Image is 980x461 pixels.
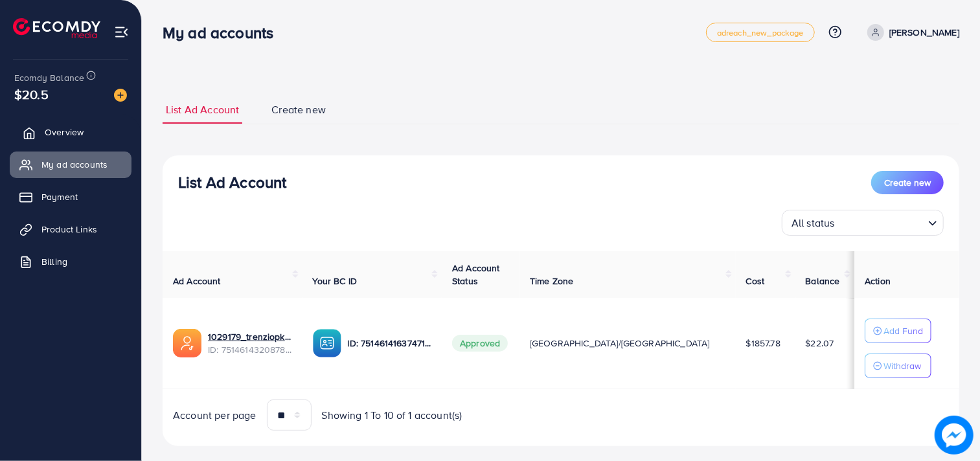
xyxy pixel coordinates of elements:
[806,275,840,287] span: Balance
[173,329,201,357] img: ic-ads-acc.e4c84228.svg
[884,176,931,189] span: Create new
[166,102,239,117] span: List Ad Account
[114,25,129,39] img: menu
[862,24,959,41] a: [PERSON_NAME]
[452,262,500,287] span: Ad Account Status
[10,184,131,210] a: Payment
[13,18,100,38] img: logo
[41,158,108,171] span: My ad accounts
[10,152,131,177] a: My ad accounts
[348,335,432,351] p: ID: 7514614163747110913
[839,211,923,232] input: Search for option
[10,216,131,242] a: Product Links
[208,330,292,343] a: 1029179_trenziopk_1749632491413
[883,323,923,339] p: Add Fund
[14,71,84,84] span: Ecomdy Balance
[322,408,462,423] span: Showing 1 To 10 of 1 account(s)
[935,416,974,455] img: image
[717,28,804,37] span: adreach_new_package
[889,25,959,40] p: [PERSON_NAME]
[271,102,326,117] span: Create new
[871,171,944,194] button: Create new
[865,275,891,287] span: Action
[865,319,931,343] button: Add Fund
[452,335,508,352] span: Approved
[883,358,921,374] p: Withdraw
[10,119,131,145] a: Overview
[530,337,710,350] span: [GEOGRAPHIC_DATA]/[GEOGRAPHIC_DATA]
[173,408,256,423] span: Account per page
[114,89,127,102] img: image
[313,275,358,287] span: Your BC ID
[10,249,131,275] a: Billing
[865,354,931,378] button: Withdraw
[173,275,221,287] span: Ad Account
[313,329,341,357] img: ic-ba-acc.ded83a64.svg
[782,210,944,236] div: Search for option
[14,85,49,104] span: $20.5
[178,173,286,192] h3: List Ad Account
[41,255,67,268] span: Billing
[746,275,765,287] span: Cost
[163,23,284,42] h3: My ad accounts
[530,275,573,287] span: Time Zone
[746,337,781,350] span: $1857.78
[208,343,292,356] span: ID: 7514614320878059537
[706,23,815,42] a: adreach_new_package
[41,223,97,236] span: Product Links
[45,126,84,139] span: Overview
[208,330,292,357] div: <span class='underline'>1029179_trenziopk_1749632491413</span></br>7514614320878059537
[789,214,838,232] span: All status
[806,337,834,350] span: $22.07
[41,190,78,203] span: Payment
